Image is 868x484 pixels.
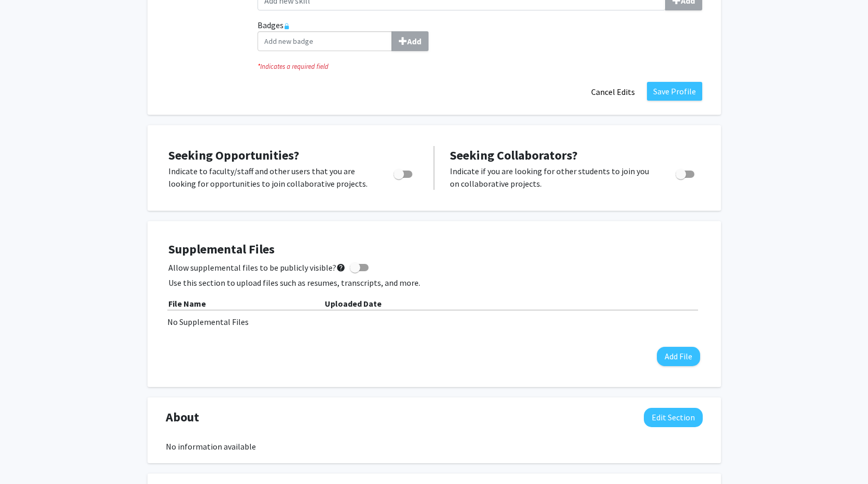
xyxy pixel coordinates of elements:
button: Badges [392,31,429,51]
p: Indicate to faculty/staff and other users that you are looking for opportunities to join collabor... [168,165,374,190]
button: Save Profile [647,82,702,101]
span: Allow supplemental files to be publicly visible? [168,261,346,274]
div: Toggle [389,165,418,180]
div: No Supplemental Files [167,316,701,328]
span: Seeking Collaborators? [450,147,578,163]
i: Indicates a required field [258,62,702,71]
button: Cancel Edits [584,82,642,102]
div: No information available [166,440,703,453]
p: Indicate if you are looking for other students to join you on collaborative projects. [450,165,656,190]
label: Badges [258,19,702,51]
div: Toggle [671,165,700,180]
iframe: Chat [8,437,44,476]
button: Add File [657,347,700,366]
b: File Name [168,298,206,309]
input: BadgesAdd [258,31,392,51]
p: Use this section to upload files such as resumes, transcripts, and more. [168,276,700,289]
h4: Supplemental Files [168,242,700,257]
b: Add [407,36,421,46]
button: Edit About [644,408,703,427]
span: About [166,408,199,427]
b: Uploaded Date [325,298,382,309]
mat-icon: help [336,261,346,274]
span: Seeking Opportunities? [168,147,299,163]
